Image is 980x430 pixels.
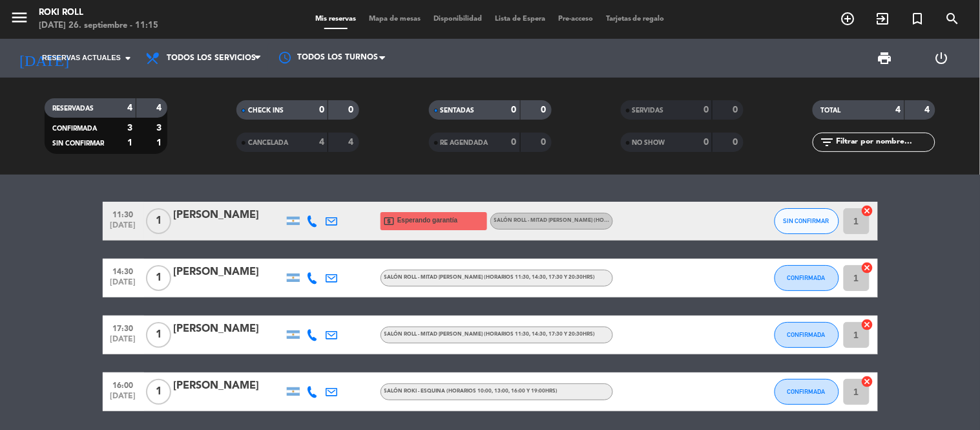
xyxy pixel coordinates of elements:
[10,8,29,32] button: menu
[384,332,596,337] span: SALÓN ROLL - MITAD [PERSON_NAME] (HORARIOS 11:30, 14:30, 17:30 y 20:30hrs)
[39,19,158,32] div: [DATE] 26. septiembre - 11:15
[52,140,104,147] span: SIN CONFIRMAR
[512,105,517,114] strong: 0
[704,105,709,114] strong: 0
[861,318,874,331] i: cancel
[384,275,596,280] span: SALÓN ROLL - MITAD [PERSON_NAME] (HORARIOS 11:30, 14:30, 17:30 y 20:30hrs)
[775,379,839,405] button: CONFIRMADA
[309,16,362,23] span: Mis reservas
[39,6,158,19] div: Roki Roll
[52,105,94,112] span: RESERVADAS
[819,134,835,150] i: filter_list
[127,124,132,133] strong: 3
[248,140,288,146] span: CANCELADA
[174,321,284,338] div: [PERSON_NAME]
[107,263,140,278] span: 14:30
[174,378,284,394] div: [PERSON_NAME]
[441,140,488,146] span: RE AGENDADA
[733,138,740,147] strong: 0
[120,50,136,66] i: arrow_drop_down
[52,125,97,132] span: CONFIRMADA
[541,105,548,114] strong: 0
[349,105,357,114] strong: 0
[107,392,140,407] span: [DATE]
[861,375,874,388] i: cancel
[174,264,284,281] div: [PERSON_NAME]
[319,138,324,147] strong: 4
[910,11,926,27] i: turned_in_not
[599,16,671,23] span: Tarjetas de regalo
[775,265,839,291] button: CONFIRMADA
[397,215,457,226] span: Esperando garantía
[107,221,140,236] span: [DATE]
[427,16,488,23] span: Disponibilidad
[775,208,839,234] button: SIN CONFIRMAR
[107,206,140,221] span: 11:30
[384,215,395,227] i: local_atm
[42,52,121,64] span: Reservas actuales
[552,16,599,23] span: Pre-acceso
[861,261,874,274] i: cancel
[541,138,548,147] strong: 0
[488,16,552,23] span: Lista de Espera
[248,107,284,114] span: CHECK INS
[840,11,856,27] i: add_circle_outline
[174,207,284,224] div: [PERSON_NAME]
[107,320,140,335] span: 17:30
[10,44,78,72] i: [DATE]
[784,217,829,224] span: SIN CONFIRMAR
[861,204,874,217] i: cancel
[146,265,171,291] span: 1
[146,208,171,234] span: 1
[934,50,950,66] i: power_settings_new
[787,331,826,338] span: CONFIRMADA
[945,11,961,27] i: search
[875,11,891,27] i: exit_to_app
[156,103,164,113] strong: 4
[494,218,705,223] span: SALÓN ROLL - MITAD [PERSON_NAME] (HORARIOS 11:30, 14:30, 17:30 y 20:30hrs)
[896,105,901,114] strong: 4
[512,138,517,147] strong: 0
[632,107,664,114] span: SERVIDAS
[10,8,29,27] i: menu
[384,389,558,394] span: SALÓN ROKI - ESQUINA (HORARIOS 10:00, 13:00, 16:00 y 19:00hrs)
[835,135,935,149] input: Filtrar por nombre...
[156,124,164,133] strong: 3
[704,138,709,147] strong: 0
[349,138,357,147] strong: 4
[127,103,132,113] strong: 4
[925,105,933,114] strong: 4
[107,335,140,350] span: [DATE]
[913,39,970,78] div: LOG OUT
[319,105,324,114] strong: 0
[820,107,840,114] span: TOTAL
[127,138,132,147] strong: 1
[146,379,171,405] span: 1
[733,105,740,114] strong: 0
[107,278,140,293] span: [DATE]
[441,107,475,114] span: SENTADAS
[146,322,171,348] span: 1
[632,140,665,146] span: NO SHOW
[877,50,893,66] span: print
[167,54,256,63] span: Todos los servicios
[775,322,839,348] button: CONFIRMADA
[156,138,164,147] strong: 1
[362,16,427,23] span: Mapa de mesas
[787,274,826,281] span: CONFIRMADA
[787,388,826,395] span: CONFIRMADA
[107,377,140,392] span: 16:00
